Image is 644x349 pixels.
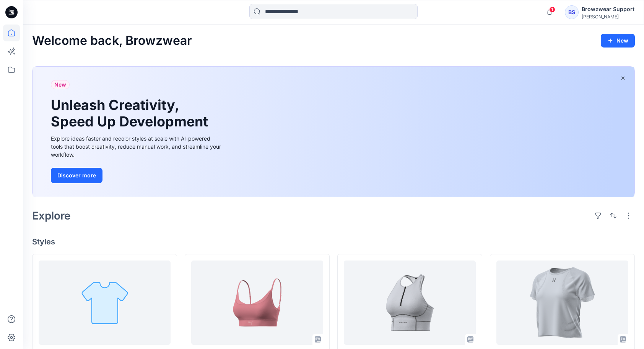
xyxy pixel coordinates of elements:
h2: Welcome back, Browzwear [32,34,192,48]
div: BS [565,5,579,19]
div: Browzwear Support [582,5,634,14]
h4: Styles [32,237,635,246]
span: New [54,80,66,89]
a: Discover more [51,168,223,183]
div: [PERSON_NAME] [582,14,634,20]
button: Discover more [51,168,102,183]
a: 6010902_Digital Twin_Mar.17.25 [496,261,628,345]
div: Explore ideas faster and recolor styles at scale with AI-powered tools that boost creativity, red... [51,134,223,159]
a: 6010505_Digital Twin Sizeset_Oct.30.24 [344,261,476,345]
h1: Unleash Creativity, Speed Up Development [51,97,211,130]
a: 528595_20250303 [191,261,323,345]
h2: Explore [32,210,71,222]
button: New [601,34,635,48]
span: 1 [549,7,555,13]
a: 动作 [39,261,171,345]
